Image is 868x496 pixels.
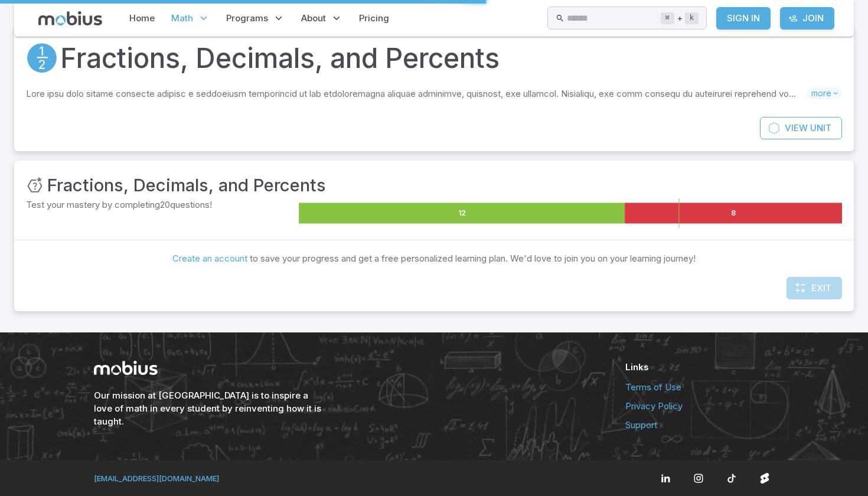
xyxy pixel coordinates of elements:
[355,5,393,32] a: Pricing
[126,5,158,32] a: Home
[172,253,247,264] a: Create an account
[47,172,326,198] h3: Fractions, Decimals, and Percents
[625,419,774,432] a: Support
[785,122,808,135] span: View
[172,252,696,265] p: to save your progress and get a free personalized learning plan. We'd love to join you on your le...
[226,12,268,25] span: Programs
[301,12,326,25] span: About
[625,400,774,413] a: Privacy Policy
[26,198,296,211] p: Test your mastery by completing 20 questions!
[760,117,842,139] a: ViewUnit
[625,361,774,374] h6: Links
[60,38,500,78] h1: Fractions, Decimals, and Percents
[810,122,831,135] span: Unit
[661,12,674,24] kbd: ⌘
[625,381,774,394] a: Terms of Use
[780,7,834,30] a: Join
[171,12,193,25] span: Math
[26,42,58,74] a: Fractions/Decimals
[26,87,807,100] p: Lore ipsu dolo sitame consecte adipisc e seddoeiusm temporincid ut lab etdoloremagna aliquae admi...
[716,7,771,30] a: Sign In
[94,474,219,483] a: [EMAIL_ADDRESS][DOMAIN_NAME]
[94,389,324,428] h6: Our mission at [GEOGRAPHIC_DATA] is to inspire a love of math in every student by reinventing how...
[685,12,699,24] kbd: k
[661,11,699,25] div: +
